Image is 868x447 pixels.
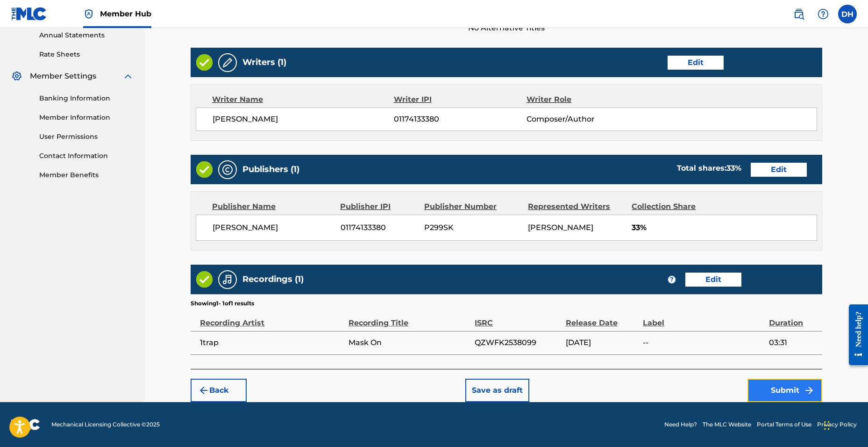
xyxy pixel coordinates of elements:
div: Duration [769,308,818,329]
a: Banking Information [39,94,134,103]
button: Back [191,379,247,402]
span: Composer/Author [526,114,647,125]
a: Need Help? [664,420,697,429]
iframe: Chat Widget [821,402,868,447]
a: Rate Sheets [39,50,134,59]
a: The MLC Website [703,420,751,429]
iframe: Resource Center [842,297,868,372]
img: 7ee5dd4eb1f8a8e3ef2f.svg [198,385,209,396]
span: [PERSON_NAME] [213,114,394,125]
div: Collection Share [632,201,722,212]
div: Drag [824,411,830,440]
span: Member Settings [30,71,96,82]
div: Help [814,5,832,23]
img: expand [122,71,134,82]
img: f7272a7cc735f4ea7f67.svg [804,385,815,396]
img: Top Rightsholder [83,8,94,20]
span: QZWFK2538099 [475,337,561,348]
button: Save as draft [465,379,529,402]
a: Member Information [39,113,134,123]
span: 01174133380 [341,222,418,233]
a: Contact Information [39,151,134,161]
button: Edit [751,163,807,177]
div: Represented Writers [528,201,625,212]
div: Release Date [566,308,638,329]
h5: Recordings (1) [242,274,304,285]
a: Portal Terms of Use [757,420,811,429]
a: User Permissions [39,132,134,142]
div: Writer Role [526,94,647,105]
div: Publisher Name [212,201,333,212]
span: Mask On [349,337,470,348]
span: ? [668,276,676,283]
a: Annual Statements [39,30,134,40]
span: [PERSON_NAME] [213,222,334,233]
div: Publisher IPI [340,201,417,212]
div: Writer IPI [394,94,527,105]
h5: Publishers (1) [242,164,299,175]
span: No Alternative Titles [191,22,822,34]
div: Publisher Number [424,201,521,212]
span: Member Hub [100,8,151,19]
span: 1trap [200,337,344,348]
span: [PERSON_NAME] [528,223,593,232]
img: search [793,8,804,20]
p: Showing 1 - 1 of 1 results [191,299,254,308]
img: logo [11,419,40,430]
span: 03:31 [769,337,818,348]
span: P299SK [424,222,521,233]
a: Privacy Policy [817,420,857,429]
h5: Writers (1) [242,57,286,68]
img: Valid [196,54,213,71]
img: Valid [196,271,213,288]
div: Recording Title [349,308,470,329]
button: Submit [747,379,822,402]
span: 33% [632,222,817,233]
button: Edit [668,56,724,70]
div: Recording Artist [200,308,344,329]
span: [DATE] [566,337,638,348]
img: Member Settings [11,71,22,82]
span: -- [643,337,764,348]
span: Mechanical Licensing Collective © 2025 [51,420,160,429]
img: Valid [196,161,213,178]
img: Publishers [222,164,233,175]
a: Member Benefits [39,170,134,180]
span: 01174133380 [394,114,526,125]
img: Writers [222,57,233,68]
div: User Menu [838,5,857,23]
button: Edit [685,273,741,287]
div: ISRC [475,308,561,329]
div: Total shares: [677,163,741,174]
a: Public Search [790,5,808,23]
img: MLC Logo [11,7,47,21]
div: Label [643,308,764,329]
img: help [818,8,829,20]
img: Recordings [222,274,233,285]
span: 33 % [726,164,741,173]
div: Writer Name [212,94,394,105]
